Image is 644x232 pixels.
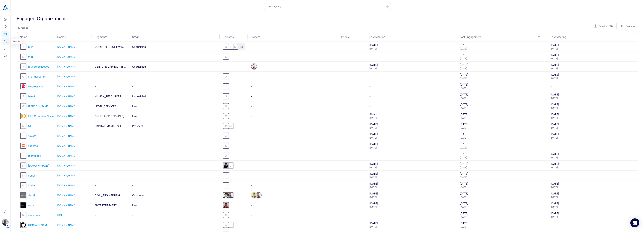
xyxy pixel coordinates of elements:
a: organization badge [20,202,25,208]
a: organization badge [20,192,25,198]
td: HUMAN_RESOURCES [92,91,129,101]
div: [DATE] [460,97,544,100]
td: - [92,52,129,62]
div: [DATE] [460,77,544,80]
span: Last Engagement [460,35,537,38]
button: T [223,172,229,178]
a: [DOMAIN_NAME] [57,75,89,78]
div: T [223,173,229,178]
div: S [223,94,229,99]
a: organization badge [20,113,25,119]
button: S [223,54,229,60]
img: einpresswire [21,84,26,89]
div: C [21,74,26,79]
div: S [21,133,26,138]
div: Go to organization's profile [20,222,26,228]
td: Prospect [129,121,220,131]
a: m4t [28,55,33,58]
div: Go to organization's profile [20,54,26,60]
div: C [21,183,26,188]
img: noreply.github.com [21,222,26,228]
div: [DATE] [369,67,454,70]
th: Segments [92,32,129,42]
a: organization badge [20,143,25,149]
button: T [20,153,26,159]
button: Yuval Gonczarowski [256,192,262,198]
button: S [223,93,229,99]
td: - [248,131,338,141]
span: einpresswire [28,85,43,88]
a: organization badge [20,172,25,178]
th: People [338,32,366,42]
img: Derek Evjenth [251,193,257,198]
div: N [21,123,26,129]
button: N [223,212,229,218]
button: M [20,54,26,60]
a: sayata [28,134,36,137]
img: sony [21,202,26,208]
a: [DOMAIN_NAME] [57,144,89,147]
span: Last Mention [369,35,447,38]
td: LEGAL_SERVICES [92,101,129,111]
span: Stage [132,35,212,38]
button: A [227,44,233,50]
img: Akooda Logo [1,4,9,11]
th: Last Engagement [457,32,547,42]
a: [DOMAIN_NAME] [57,85,89,88]
a: [DOMAIN_NAME] [57,65,89,68]
a: organization badge [20,133,25,139]
td: - [248,111,338,121]
div: Go to organization's profile [20,192,26,198]
img: IEEE Computer Society [21,113,26,119]
img: Anthony Tayoun [223,202,229,208]
td: - [92,131,129,141]
td: Lead [129,101,220,111]
div: B [21,94,26,99]
div: [DATE] [369,117,454,119]
button: B [20,93,26,99]
a: [DOMAIN_NAME] [28,164,49,167]
td: - [366,91,457,101]
td: - [248,42,338,52]
div: [DATE] [550,73,635,76]
a: organization badge [20,73,25,79]
div: [DATE] [460,73,544,76]
span: team8labs [28,154,41,157]
button: M [20,212,26,218]
button: P [223,123,229,129]
div: Go to person's profile [256,192,262,198]
a: [URL] [57,214,89,216]
a: [DOMAIN_NAME] [57,184,89,187]
div: 9h ago [369,113,454,116]
a: NFX [28,124,33,128]
a: [DOMAIN_NAME] [57,55,89,58]
button: J [223,182,229,188]
button: A [223,153,229,159]
img: dexai [21,193,26,198]
button: Liron Bercovich [223,163,229,168]
div: N [223,212,229,218]
button: Yuval Gonczarowski [227,192,233,198]
div: O [223,84,229,89]
button: H [223,103,229,109]
div: Go to organization's profile [20,172,26,178]
th: Stage [129,32,220,42]
td: Unqualified [129,91,220,101]
button: N [223,44,229,50]
div: S [223,143,229,148]
div: Go to organization's profile [20,103,26,109]
a: tulip [28,45,33,48]
td: - [248,72,338,81]
span: charmsecurity [28,75,45,78]
button: A [223,133,229,139]
div: [DATE] [460,93,544,96]
th: Last Meeting [547,32,638,42]
div: Go to person's profile [251,192,257,198]
div: P [223,123,229,129]
button: G [20,103,26,109]
button: einpresswire [20,83,26,89]
a: IEEE Computer Society [28,115,56,118]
